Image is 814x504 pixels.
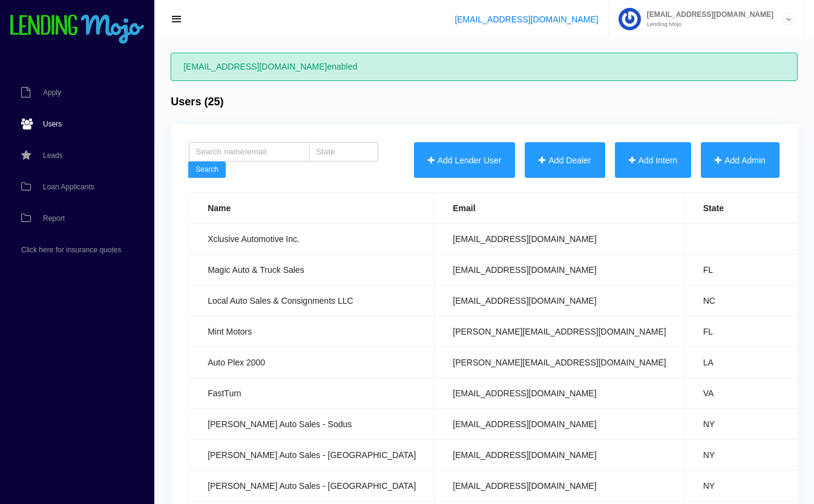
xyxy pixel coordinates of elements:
[684,316,810,347] td: FL
[188,162,226,178] button: Search
[435,409,684,440] td: [EMAIL_ADDRESS][DOMAIN_NAME]
[455,15,598,24] a: [EMAIL_ADDRESS][DOMAIN_NAME]
[435,255,684,286] td: [EMAIL_ADDRESS][DOMAIN_NAME]
[189,316,435,347] td: Mint Motors
[189,471,435,502] td: [PERSON_NAME] Auto Sales - [GEOGRAPHIC_DATA]
[615,142,692,178] button: Add Intern
[43,120,62,128] span: Users
[43,152,63,159] span: Leads
[435,378,684,409] td: [EMAIL_ADDRESS][DOMAIN_NAME]
[414,142,516,178] button: Add Lender User
[525,142,605,178] button: Add Dealer
[189,409,435,440] td: [PERSON_NAME] Auto Sales - Sodus
[189,193,435,224] th: Name
[171,53,798,81] div: [EMAIL_ADDRESS][DOMAIN_NAME] enabled
[189,286,435,316] td: Local Auto Sales & Consignments LLC
[641,11,773,18] span: [EMAIL_ADDRESS][DOMAIN_NAME]
[684,440,810,471] td: NY
[684,409,810,440] td: NY
[9,15,145,45] img: logo-small.png
[189,224,435,255] td: Xclusive Automotive Inc.
[43,89,61,96] span: Apply
[189,440,435,471] td: [PERSON_NAME] Auto Sales - [GEOGRAPHIC_DATA]
[189,378,435,409] td: FastTurn
[684,255,810,286] td: FL
[43,215,65,222] span: Report
[435,347,684,378] td: [PERSON_NAME][EMAIL_ADDRESS][DOMAIN_NAME]
[435,440,684,471] td: [EMAIL_ADDRESS][DOMAIN_NAME]
[435,316,684,347] td: [PERSON_NAME][EMAIL_ADDRESS][DOMAIN_NAME]
[189,347,435,378] td: Auto Plex 2000
[701,142,780,178] button: Add Admin
[435,224,684,255] td: [EMAIL_ADDRESS][DOMAIN_NAME]
[684,378,810,409] td: VA
[684,193,810,224] th: State
[641,21,773,27] small: Lending Mojo
[43,183,94,191] span: Loan Applicants
[171,96,223,109] h4: Users (25)
[684,471,810,502] td: NY
[189,255,435,286] td: Magic Auto & Truck Sales
[435,471,684,502] td: [EMAIL_ADDRESS][DOMAIN_NAME]
[21,246,121,254] span: Click here for insurance quotes
[435,286,684,316] td: [EMAIL_ADDRESS][DOMAIN_NAME]
[189,142,310,162] input: Search name/email
[435,193,684,224] th: Email
[684,286,810,316] td: NC
[309,142,379,162] input: State
[684,347,810,378] td: LA
[619,8,641,30] img: Profile image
